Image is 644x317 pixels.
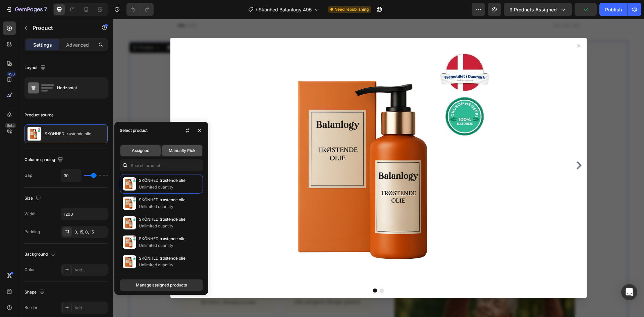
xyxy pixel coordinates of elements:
p: Unlimited quantity [139,242,200,249]
button: 7 [3,3,50,16]
div: Padding [24,229,40,235]
div: Product source [24,112,54,118]
div: 0, 15, 0, 15 [74,229,106,235]
div: Undo/Redo [126,3,154,16]
div: Color [24,267,35,273]
p: SKÖNHED trøstende olie [139,235,200,242]
p: Unlimited quantity [139,184,200,191]
img: collections [123,197,136,210]
span: Manually Pick [169,148,196,154]
img: collections [123,235,136,249]
p: Advanced [66,41,89,48]
p: Unlimited quantity [139,262,200,268]
p: SKÖNHED trøstende olie [139,177,200,184]
img: collections [123,177,136,191]
span: / [256,6,257,13]
div: Add... [74,305,106,311]
div: Gap [24,172,32,178]
p: Unlimited quantity [139,223,200,229]
div: Open Intercom Messenger [621,284,637,300]
button: Dot [260,270,264,274]
button: Manage assigned products [120,279,203,291]
input: Auto [61,169,81,181]
div: Select product [120,127,148,134]
input: Search in Settings & Advanced [120,159,203,171]
img: collections [123,216,136,229]
img: product feature img [28,127,41,141]
p: SKÖNHED trøstende olie [139,255,200,262]
button: 9 products assigned [504,3,572,16]
p: SKÖNHED trøstende olie [139,216,200,223]
p: 7 [44,5,47,13]
p: SKÖNHED trøstende olie [45,131,91,136]
iframe: Design area [113,19,644,317]
p: SKÖNHED trøstende olie [139,197,200,203]
span: 9 products assigned [509,6,557,13]
div: Border [24,305,38,311]
span: Assigned [132,148,149,154]
div: Width [24,211,36,217]
div: Column spacing [24,155,64,164]
p: Settings [33,41,52,48]
div: Add... [74,267,106,273]
button: Publish [599,3,628,16]
div: Layout [24,63,47,72]
div: Beta [5,123,16,128]
div: 450 [6,71,16,77]
div: Background [24,250,57,259]
button: Carousel Next Arrow [462,143,470,151]
div: Size [24,194,42,203]
div: Horizontal [57,80,98,96]
button: Dot [267,270,271,274]
span: Skönhed Balanlogy 495 [259,6,312,13]
div: Manage assigned products [136,282,187,288]
div: Publish [605,6,622,13]
input: Auto [61,208,107,220]
p: Product [33,24,90,32]
p: Unlimited quantity [139,203,200,210]
div: Shape [24,288,46,297]
img: collections [123,255,136,268]
span: Need republishing [334,6,369,12]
